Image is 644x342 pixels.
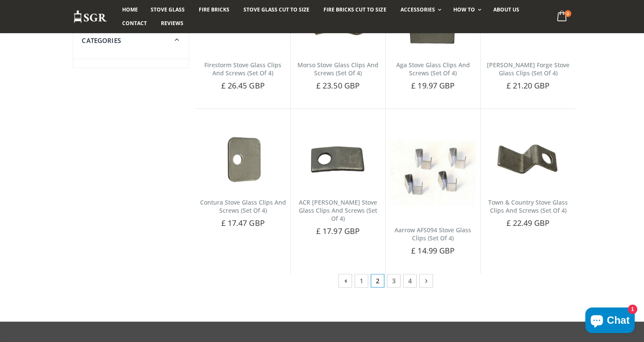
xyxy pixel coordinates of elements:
a: Fire Bricks [192,3,236,17]
span: About us [493,6,519,13]
a: [PERSON_NAME] Forge Stove Glass Clips (Set Of 4) [487,61,569,77]
a: 4 [403,274,417,288]
a: 3 [387,274,401,288]
a: Contact [116,17,153,30]
a: Accessories [394,3,445,17]
span: How To [453,6,475,13]
a: Stove Glass [144,3,191,17]
span: £ 17.47 GBP [221,218,265,228]
span: Stove Glass [151,6,185,13]
img: Aarrow AFS094 stove glass clips [390,130,476,216]
a: Home [116,3,144,17]
img: Set of 4 Town & Country glass clips with screws [485,130,571,189]
a: About us [487,3,526,17]
span: Stove Glass Cut To Size [243,6,309,13]
img: Set of 4 ACR glass clips with screws [295,130,381,189]
a: Firestorm Stove Glass Clips And Screws (Set Of 4) [204,61,281,77]
a: How To [447,3,486,17]
a: ACR [PERSON_NAME] Stove Glass Clips And Screws (Set Of 4) [299,198,377,222]
span: £ 26.45 GBP [221,80,265,91]
span: 0 [564,10,571,17]
span: £ 22.49 GBP [506,218,550,228]
img: Stove Glass Replacement [73,10,107,24]
span: £ 19.97 GBP [411,80,455,91]
img: Set of 4 Contura glass clips with screws [200,130,286,189]
a: Contura Stove Glass Clips And Screws (Set Of 4) [200,198,286,214]
a: 1 [355,274,368,288]
inbox-online-store-chat: Shopify online store chat [583,308,637,335]
span: Reviews [161,20,183,27]
span: Fire Bricks [199,6,229,13]
span: Fire Bricks Cut To Size [323,6,386,13]
span: Contact [122,20,147,27]
a: Stove Glass Cut To Size [237,3,316,17]
a: Fire Bricks Cut To Size [317,3,392,17]
a: Morso Stove Glass Clips And Screws (Set Of 4) [298,61,378,77]
span: Categories [82,36,121,45]
span: £ 21.20 GBP [506,80,550,91]
a: Reviews [155,17,190,30]
span: £ 23.50 GBP [316,80,360,91]
span: Accessories [400,6,435,13]
a: 0 [553,9,571,25]
a: Town & Country Stove Glass Clips And Screws (Set Of 4) [488,198,568,214]
span: £ 17.97 GBP [316,226,360,236]
span: £ 14.99 GBP [411,245,455,256]
a: Aga Stove Glass Clips And Screws (Set Of 4) [396,61,470,77]
a: Aarrow AFS094 Stove Glass Clips (Set Of 4) [395,226,471,242]
span: 2 [371,274,384,288]
span: Home [122,6,138,13]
